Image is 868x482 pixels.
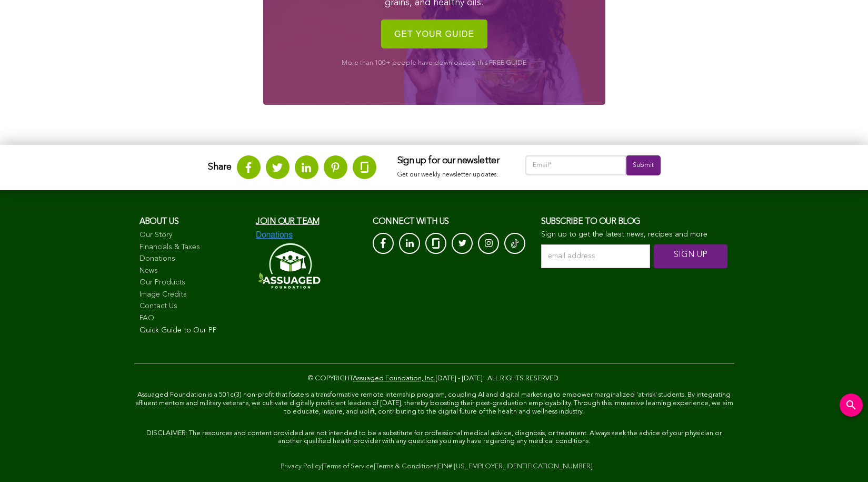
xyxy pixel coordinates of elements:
[139,278,246,288] a: Our Products
[139,326,246,336] a: Quick Guide to Our PP
[139,230,246,241] a: Our Story
[626,155,660,175] input: Submit
[353,375,435,382] a: Assuaged Foundation, Inc.
[541,230,729,239] p: Sign up to get the latest news, recipes and more
[139,254,246,264] a: Donations
[323,463,374,470] a: Terms of Service
[135,391,733,415] span: Assuaged Foundation is a 501c(3) non-profit that fosters a transformative remote internship progr...
[432,238,440,249] img: glassdoor_White
[438,463,593,470] a: EIN# [US_EMPLOYER_IDENTIFICATION_NUMBER]
[139,290,246,300] a: Image Credits
[139,313,246,324] a: FAQ
[541,217,729,228] h3: Subscribe to our blog
[361,162,368,173] img: glassdoor.svg
[381,14,487,54] img: Get your guide
[256,230,293,240] img: Donations
[139,301,246,312] a: Contact Us
[397,155,504,167] h3: Sign up for our newsletter
[139,266,246,277] a: News
[654,244,727,268] input: SIGN UP
[373,218,449,226] span: CONNECT with us
[308,375,560,382] span: © COPYRIGHT [DATE] - [DATE] . ALL RIGHTS RESERVED.
[281,463,322,470] a: Privacy Policy
[511,238,518,249] img: Tik-Tok-Icon
[134,461,734,472] div: | | |
[284,59,584,68] p: More than 100+ people have downloaded this FREE GUIDE
[375,463,436,470] a: Terms & Conditions
[146,430,722,445] span: DISCLAIMER: The resources and content provided are not intended to be a substitute for profession...
[541,244,650,268] input: email address
[525,155,627,175] input: Email*
[208,162,232,172] strong: Share
[397,170,504,181] p: Get our weekly newsletter updates.
[815,431,868,482] iframe: Chat Widget
[256,218,319,226] a: Join our team
[139,218,179,226] span: About us
[256,240,321,292] img: Assuaged-Foundation-Logo-White
[139,242,246,253] a: Financials & Taxes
